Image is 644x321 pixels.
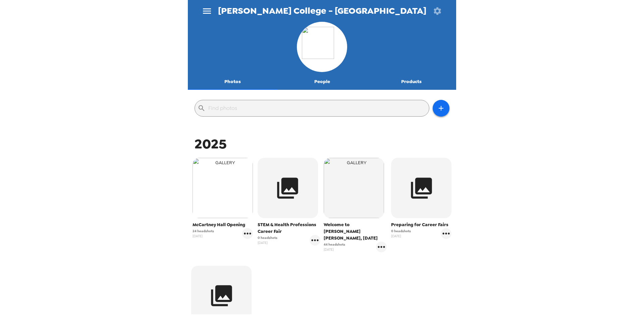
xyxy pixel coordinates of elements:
span: Welcome to [PERSON_NAME] [PERSON_NAME], [DATE] [324,221,387,242]
img: org logo [302,27,342,67]
span: McCartney Hall Opening [193,221,253,228]
button: Products [367,74,456,90]
span: 0 headshots [391,229,411,234]
span: 24 headshots [193,229,214,234]
span: 44 headshots [324,242,345,247]
button: Photos [188,74,277,90]
span: Preparing for Career Fairs [391,221,451,228]
button: gallery menu [242,228,253,239]
span: [PERSON_NAME] College - [GEOGRAPHIC_DATA] [218,6,426,15]
button: gallery menu [310,235,320,246]
img: gallery [324,158,384,218]
span: 0 headshots [258,235,277,240]
button: gallery menu [376,242,387,252]
span: [DATE] [193,234,214,239]
button: People [277,74,367,90]
img: gallery [193,158,253,218]
span: 2025 [195,135,227,153]
span: [DATE] [391,234,411,239]
span: [DATE] [258,240,277,245]
span: [DATE] [324,247,345,252]
span: STEM & Health Professions Career Fair [258,221,321,235]
input: Find photos [208,103,426,114]
button: gallery menu [441,228,451,239]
